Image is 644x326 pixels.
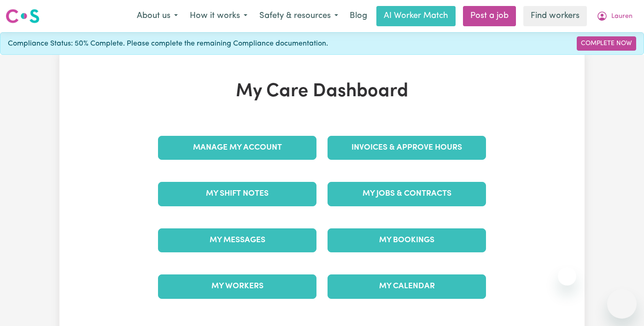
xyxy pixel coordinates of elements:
button: My Account [591,6,638,26]
a: Post a job [463,6,516,26]
a: My Calendar [328,274,486,298]
a: My Bookings [328,228,486,252]
a: Invoices & Approve Hours [328,136,486,160]
a: My Workers [158,274,316,298]
span: Compliance Status: 50% Complete. Please complete the remaining Compliance documentation. [8,38,328,49]
a: My Jobs & Contracts [328,182,486,206]
a: Find workers [523,6,587,26]
a: Blog [344,6,373,26]
a: Careseekers logo [6,6,40,27]
iframe: Close message [558,267,576,285]
a: Manage My Account [158,136,316,160]
iframe: Button to launch messaging window [607,289,637,319]
img: Careseekers logo [6,8,40,24]
button: How it works [184,6,253,26]
a: My Messages [158,228,316,252]
a: AI Worker Match [376,6,456,26]
a: My Shift Notes [158,182,316,206]
button: Safety & resources [253,6,344,26]
span: Lauren [611,12,632,22]
a: Complete Now [577,36,636,51]
button: About us [131,6,184,26]
h1: My Care Dashboard [152,81,492,103]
